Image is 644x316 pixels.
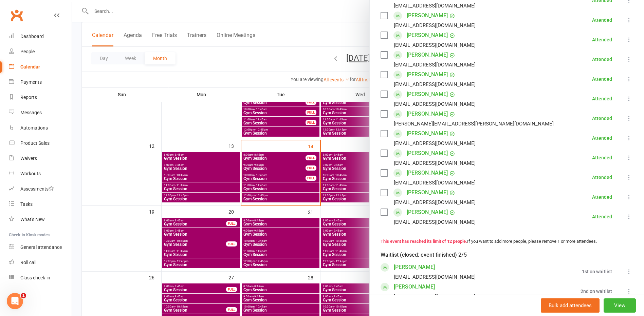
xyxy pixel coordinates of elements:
a: [PERSON_NAME] [407,10,448,21]
div: [EMAIL_ADDRESS][DOMAIN_NAME] [394,100,476,108]
a: [PERSON_NAME] [407,167,448,178]
div: [EMAIL_ADDRESS][DOMAIN_NAME] [394,60,476,69]
div: Attended [592,77,612,81]
div: [EMAIL_ADDRESS][DOMAIN_NAME] [394,1,476,10]
button: Bulk add attendees [541,298,600,313]
div: Waivers [20,156,37,161]
div: 2/5 [458,250,467,260]
a: Tasks [9,197,72,212]
a: Waivers [9,151,72,166]
a: General attendance kiosk mode [9,240,72,255]
div: Calendar [20,64,40,70]
div: Assessments [20,186,54,192]
div: Attended [592,155,612,160]
a: [PERSON_NAME] [407,69,448,80]
div: [EMAIL_ADDRESS][DOMAIN_NAME] [394,159,476,167]
a: [PERSON_NAME] [394,281,435,292]
div: 1st on waitlist [582,269,612,274]
a: [PERSON_NAME] [407,148,448,159]
a: Automations [9,120,72,136]
strong: This event has reached its limit of 12 people. [381,239,467,244]
div: [EMAIL_ADDRESS][DOMAIN_NAME] [394,218,476,226]
a: [PERSON_NAME] [407,89,448,100]
a: Roll call [9,255,72,270]
a: [PERSON_NAME] [407,30,448,41]
div: Waitlist [381,250,467,260]
a: Product Sales [9,136,72,151]
div: Tasks [20,201,33,207]
button: View [604,298,636,313]
div: Product Sales [20,140,50,146]
div: Attended [592,214,612,219]
div: Attended [592,175,612,180]
div: Attended [592,37,612,42]
div: Dashboard [20,34,44,39]
iframe: Intercom live chat [7,293,23,309]
div: Attended [592,136,612,140]
span: 1 [21,293,26,298]
a: [PERSON_NAME] [407,207,448,218]
div: Attended [592,96,612,101]
span: (closed: event finished) [400,252,457,258]
div: [EMAIL_ADDRESS][DOMAIN_NAME] [394,139,476,148]
a: Clubworx [8,7,25,24]
div: 2nd on waitlist [581,289,612,294]
a: Reports [9,90,72,105]
a: Workouts [9,166,72,181]
div: Attended [592,116,612,121]
div: Messages [20,110,42,115]
div: Workouts [20,171,41,176]
a: Messages [9,105,72,120]
div: Class check-in [20,275,50,280]
div: [EMAIL_ADDRESS][DOMAIN_NAME] [394,178,476,187]
a: What's New [9,212,72,227]
div: General attendance [20,244,62,250]
div: [PERSON_NAME][EMAIL_ADDRESS][PERSON_NAME][DOMAIN_NAME] [394,119,554,128]
a: [PERSON_NAME] [407,128,448,139]
div: Attended [592,195,612,199]
div: [EMAIL_ADDRESS][DOMAIN_NAME] [394,21,476,30]
div: [EMAIL_ADDRESS][DOMAIN_NAME] [394,273,476,281]
div: Reports [20,95,37,100]
div: If you want to add more people, please remove 1 or more attendees. [381,238,633,245]
div: Attended [592,18,612,22]
a: Payments [9,75,72,90]
a: [PERSON_NAME] [407,108,448,119]
div: [EMAIL_ADDRESS][DOMAIN_NAME] [394,198,476,207]
a: People [9,44,72,59]
a: Dashboard [9,29,72,44]
a: [PERSON_NAME] [407,187,448,198]
div: Roll call [20,260,36,265]
div: Attended [592,57,612,62]
a: Class kiosk mode [9,270,72,285]
div: [EMAIL_ADDRESS][DOMAIN_NAME] [394,41,476,50]
div: [EMAIL_ADDRESS][DOMAIN_NAME] [394,292,476,301]
a: Calendar [9,59,72,75]
a: [PERSON_NAME] [394,262,435,273]
div: Automations [20,125,48,131]
div: Payments [20,79,42,85]
div: [EMAIL_ADDRESS][DOMAIN_NAME] [394,80,476,89]
div: What's New [20,217,45,222]
a: [PERSON_NAME] [407,50,448,60]
div: People [20,49,35,54]
a: Assessments [9,181,72,197]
